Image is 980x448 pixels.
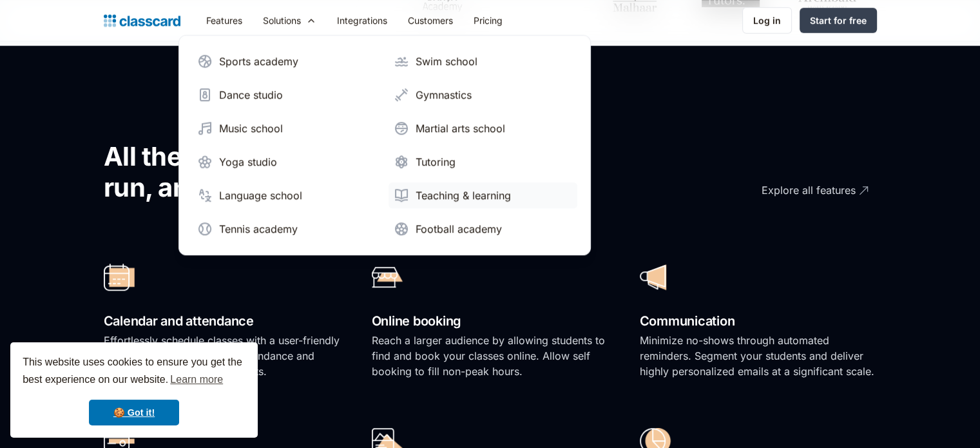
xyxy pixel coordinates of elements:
a: Explore all features [690,173,870,208]
div: Tennis academy [219,221,298,237]
div: Sports academy [219,54,298,69]
p: Reach a larger audience by allowing students to find and book your classes online. Allow self boo... [372,333,609,379]
a: Tennis academy [192,216,381,242]
a: Football academy [389,216,577,242]
div: Log in [753,14,781,27]
a: Tutoring [389,149,577,175]
a: Log in [742,7,792,34]
div: Football academy [416,221,502,237]
a: Yoga studio [192,149,381,175]
div: Gymnastics [416,87,472,102]
a: dismiss cookie message [89,400,179,425]
a: Dance studio [192,82,381,108]
a: Teaching & learning [389,182,577,208]
div: Dance studio [219,87,283,102]
h2: Online booking [372,310,609,333]
div: Swim school [416,54,477,69]
a: Integrations [327,6,398,35]
a: learn more about cookies [168,370,225,389]
a: Customers [398,6,463,35]
div: Martial arts school [416,121,505,136]
div: Tutoring [416,154,456,170]
h2: Calendar and attendance [104,310,341,333]
a: Swim school [389,48,577,74]
div: Explore all features [762,173,856,198]
p: Minimize no-shows through automated reminders. Segment your students and deliver highly personali... [640,333,877,379]
a: Language school [192,182,381,208]
div: cookieconsent [10,342,258,438]
div: Solutions [253,6,327,35]
h2: Communication [640,310,877,333]
div: Language school [219,188,302,203]
p: Effortlessly schedule classes with a user-friendly calendar interface. Manage attendance and enab... [104,333,341,379]
a: Gymnastics [389,82,577,108]
span: This website uses cookies to ensure you get the best experience on our website. [23,355,245,389]
a: Features [196,6,253,35]
div: Teaching & learning [416,188,511,203]
div: Start for free [810,14,867,27]
nav: Solutions [178,35,591,255]
a: Music school [192,115,381,141]
a: Sports academy [192,48,381,74]
div: Solutions [263,14,301,27]
a: Pricing [463,6,513,35]
h2: All the tools you need to start, run, and grow your classes. [104,141,513,203]
a: home [104,12,180,30]
a: Martial arts school [389,115,577,141]
div: Music school [219,121,283,136]
div: Yoga studio [219,154,277,170]
a: Start for free [800,8,877,33]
